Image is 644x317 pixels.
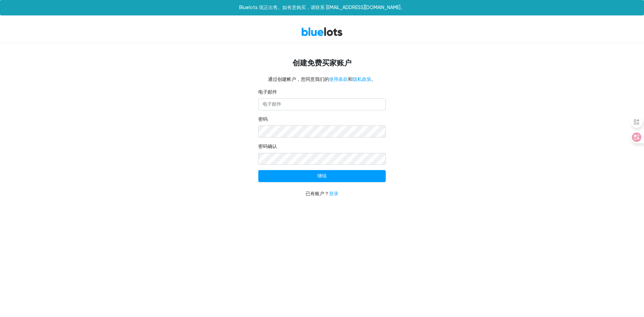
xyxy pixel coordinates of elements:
font: Bluelots 现正出售。如有意购买，请联系 [EMAIL_ADDRESS][DOMAIN_NAME]。 [239,5,405,10]
font: 和 [348,76,353,82]
font: 密码 [258,116,268,122]
input: 电子邮件 [258,98,386,110]
font: 通过创建帐户，您同意我们的 [268,76,329,82]
a: 隐私政策 [353,76,371,82]
font: 创建免费买家账户 [292,59,352,67]
font: 电子邮件 [258,89,277,95]
font: 。 [371,76,376,82]
a: 使用条款 [329,76,348,82]
a: 登录 [329,191,338,197]
font: 已有账户？ [306,191,329,197]
input: 继续 [258,170,386,182]
font: 密码确认 [258,144,277,149]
